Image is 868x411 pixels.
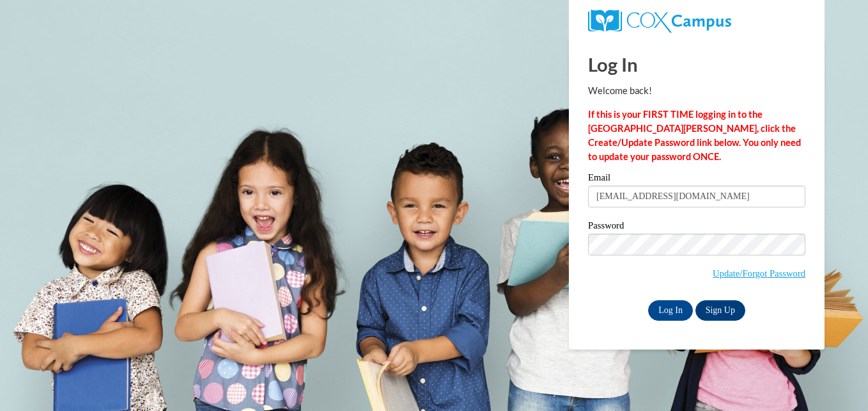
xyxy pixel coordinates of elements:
[588,10,731,33] img: COX Campus
[695,300,745,321] a: Sign Up
[588,10,805,33] a: COX Campus
[588,51,805,77] h1: Log In
[588,109,801,162] strong: If this is your FIRST TIME logging in to the [GEOGRAPHIC_DATA][PERSON_NAME], click the Create/Upd...
[713,268,805,278] a: Update/Forgot Password
[588,221,805,234] label: Password
[648,300,693,321] input: Log In
[588,84,805,98] p: Welcome back!
[588,173,805,186] label: Email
